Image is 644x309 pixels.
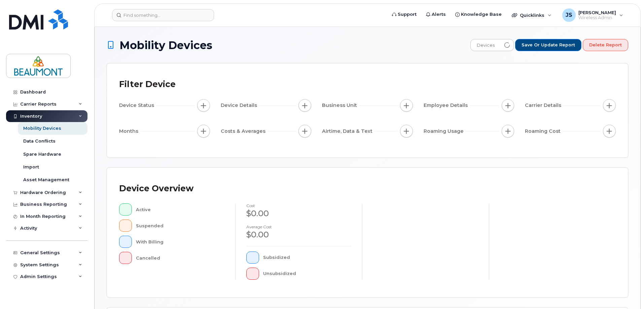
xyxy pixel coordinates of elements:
[246,208,351,219] div: $0.00
[136,252,225,264] div: Cancelled
[525,102,563,109] span: Carrier Details
[424,128,466,135] span: Roaming Usage
[525,128,563,135] span: Roaming Cost
[119,102,156,109] span: Device Status
[136,220,225,232] div: Suspended
[522,42,575,48] span: Save or Update Report
[221,102,259,109] span: Device Details
[515,39,581,51] button: Save or Update Report
[471,39,501,51] span: Devices
[322,128,374,135] span: Airtime, Data & Text
[119,180,193,197] div: Device Overview
[119,128,140,135] span: Months
[246,225,351,229] h4: Average cost
[246,229,351,240] div: $0.00
[136,203,225,216] div: Active
[246,203,351,208] h4: cost
[119,76,176,93] div: Filter Device
[119,39,212,51] span: Mobility Devices
[221,128,267,135] span: Costs & Averages
[589,42,622,48] span: Delete Report
[263,268,352,280] div: Unsubsidized
[322,102,359,109] span: Business Unit
[136,236,225,248] div: With Billing
[263,252,352,264] div: Subsidized
[583,39,628,51] button: Delete Report
[424,102,470,109] span: Employee Details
